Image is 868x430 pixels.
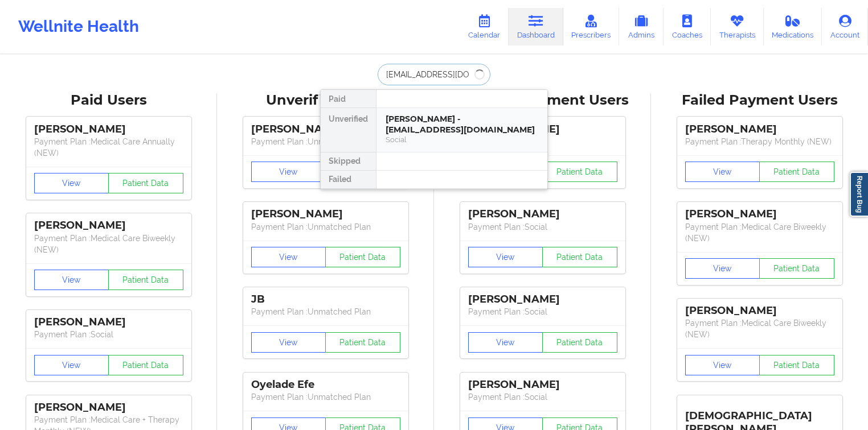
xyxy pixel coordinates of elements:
[325,247,400,267] button: Patient Data
[542,332,617,353] button: Patient Data
[34,329,183,340] p: Payment Plan : Social
[34,316,183,329] div: [PERSON_NAME]
[685,221,834,244] p: Payment Plan : Medical Care Biweekly (NEW)
[321,108,376,152] div: Unverified
[468,293,617,306] div: [PERSON_NAME]
[685,208,834,221] div: [PERSON_NAME]
[460,8,509,46] a: Calendar
[759,162,834,182] button: Patient Data
[468,208,617,221] div: [PERSON_NAME]
[34,401,183,414] div: [PERSON_NAME]
[468,221,617,233] p: Payment Plan : Social
[321,152,376,171] div: Skipped
[251,208,400,221] div: [PERSON_NAME]
[251,391,400,403] p: Payment Plan : Unmatched Plan
[468,332,543,353] button: View
[685,136,834,147] p: Payment Plan : Therapy Monthly (NEW)
[34,136,183,159] p: Payment Plan : Medical Care Annually (NEW)
[619,8,664,46] a: Admins
[225,92,426,109] div: Unverified Users
[664,8,711,46] a: Coaches
[251,136,400,147] p: Payment Plan : Unmatched Plan
[468,378,617,391] div: [PERSON_NAME]
[711,8,764,46] a: Therapists
[34,355,109,375] button: View
[251,293,400,306] div: JB
[251,306,400,317] p: Payment Plan : Unmatched Plan
[685,162,760,182] button: View
[563,8,620,46] a: Prescribers
[685,317,834,340] p: Payment Plan : Medical Care Biweekly (NEW)
[251,221,400,233] p: Payment Plan : Unmatched Plan
[685,304,834,317] div: [PERSON_NAME]
[542,247,617,267] button: Patient Data
[386,114,538,135] div: [PERSON_NAME] - [EMAIL_ADDRESS][DOMAIN_NAME]
[8,92,209,109] div: Paid Users
[251,378,400,391] div: Oyelade Efe
[251,247,326,267] button: View
[542,162,617,182] button: Patient Data
[251,162,326,182] button: View
[386,135,538,144] div: Social
[659,92,860,109] div: Failed Payment Users
[685,123,834,136] div: [PERSON_NAME]
[251,332,326,353] button: View
[34,123,183,136] div: [PERSON_NAME]
[34,270,109,290] button: View
[509,8,563,46] a: Dashboard
[764,8,822,46] a: Medications
[850,172,868,217] a: Report Bug
[108,270,183,290] button: Patient Data
[759,258,834,279] button: Patient Data
[468,247,543,267] button: View
[468,391,617,403] p: Payment Plan : Social
[34,173,109,193] button: View
[34,219,183,232] div: [PERSON_NAME]
[321,171,376,189] div: Failed
[822,8,868,46] a: Account
[251,123,400,136] div: [PERSON_NAME]
[325,332,400,353] button: Patient Data
[108,173,183,193] button: Patient Data
[468,306,617,317] p: Payment Plan : Social
[759,355,834,375] button: Patient Data
[321,90,376,108] div: Paid
[685,355,760,375] button: View
[34,233,183,255] p: Payment Plan : Medical Care Biweekly (NEW)
[108,355,183,375] button: Patient Data
[685,258,760,279] button: View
